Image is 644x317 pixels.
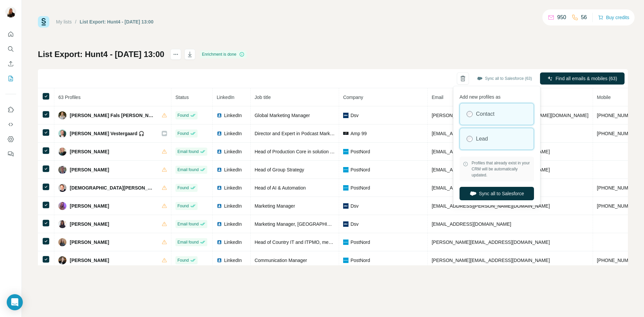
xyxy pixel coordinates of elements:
div: Enrichment is done [200,50,247,58]
span: LinkedIn [224,130,242,137]
img: Avatar [58,129,66,138]
span: Email [432,95,443,100]
button: Sync all to Salesforce (63) [472,73,537,84]
span: [PERSON_NAME] [70,221,109,227]
img: company-logo [343,113,348,118]
span: Global Marketing Manager [255,113,310,118]
img: LinkedIn logo [217,240,222,245]
span: [EMAIL_ADDRESS][DOMAIN_NAME] [432,131,511,136]
div: Open Intercom Messenger [7,294,23,310]
span: PostNord [351,257,370,264]
span: Found [177,112,189,118]
span: LinkedIn [224,148,242,155]
span: Amp 99 [351,130,367,137]
img: Avatar [58,166,66,174]
button: Feedback [5,148,16,160]
li: / [75,18,76,25]
span: [PHONE_NUMBER] [597,203,639,209]
button: actions [170,49,181,60]
span: LinkedIn [224,221,242,227]
span: [PERSON_NAME][EMAIL_ADDRESS][DOMAIN_NAME] [432,240,550,245]
img: Avatar [58,148,66,156]
span: [EMAIL_ADDRESS][PERSON_NAME][DOMAIN_NAME] [432,149,550,154]
span: LinkedIn [217,95,234,100]
button: Use Surfe API [5,118,16,130]
button: Quick start [5,28,16,40]
span: [DEMOGRAPHIC_DATA][PERSON_NAME] [70,184,155,191]
span: [EMAIL_ADDRESS][DOMAIN_NAME] [432,221,511,227]
span: [EMAIL_ADDRESS][DOMAIN_NAME] [432,185,511,191]
span: Email found [177,149,199,155]
span: [EMAIL_ADDRESS][PERSON_NAME][DOMAIN_NAME] [432,203,550,209]
span: LinkedIn [224,203,242,209]
span: PostNord [351,148,370,155]
span: [PERSON_NAME] [70,148,109,155]
img: company-logo [343,258,348,263]
span: Profiles that already exist in your CRM will be automatically updated. [472,160,531,178]
span: Communication Manager [255,258,307,263]
button: My lists [5,72,16,85]
span: [PHONE_NUMBER] [597,258,639,263]
img: company-logo [343,240,348,245]
span: Email found [177,167,199,173]
span: [PERSON_NAME] [70,239,109,246]
img: LinkedIn logo [217,131,222,136]
span: [PERSON_NAME][EMAIL_ADDRESS][PERSON_NAME][DOMAIN_NAME] [432,113,589,118]
span: Status [175,95,189,100]
button: Sync all to Salesforce [460,187,534,200]
span: Dsv [351,221,359,227]
img: LinkedIn logo [217,221,222,227]
div: List Export: Hunt4 - [DATE] 13:00 [80,18,154,25]
img: Avatar [58,238,66,246]
span: Email found [177,221,199,227]
button: Search [5,43,16,55]
span: Marketing Manager, [GEOGRAPHIC_DATA] & [GEOGRAPHIC_DATA] [255,221,401,227]
span: Found [177,257,189,263]
span: PostNord [351,184,370,191]
span: [PERSON_NAME] [70,203,109,209]
img: LinkedIn logo [217,203,222,209]
button: Find all emails & mobiles (63) [540,72,625,85]
img: Avatar [58,184,66,192]
img: LinkedIn logo [217,258,222,263]
span: Marketing Manager [255,203,295,209]
span: Company [343,95,363,100]
p: Add new profiles as [460,91,534,100]
img: company-logo [343,149,348,154]
p: 56 [581,13,587,21]
span: Director and Expert in Podcast Marketing for Brands [255,131,363,136]
img: Avatar [58,220,66,228]
span: PostNord [351,239,370,246]
span: Head of Country IT and ITPMO, member of PostNord SE leadership team and PostNord IT leadership team [255,240,478,245]
span: LinkedIn [224,257,242,264]
span: Find all emails & mobiles (63) [555,75,617,82]
img: LinkedIn logo [217,113,222,118]
img: company-logo [343,185,348,191]
span: Head of AI & Automation [255,185,306,191]
img: company-logo [343,167,348,172]
span: Dsv [351,112,359,119]
h1: List Export: Hunt4 - [DATE] 13:00 [38,49,164,60]
button: Enrich CSV [5,58,16,70]
span: Email found [177,239,199,245]
span: Found [177,130,189,137]
a: My lists [56,19,72,24]
span: Job title [255,95,271,100]
span: Dsv [351,203,359,209]
img: Avatar [5,7,16,17]
span: [PERSON_NAME] [70,166,109,173]
img: LinkedIn logo [217,185,222,191]
span: [PERSON_NAME] Fals [PERSON_NAME] [70,112,155,119]
span: [PHONE_NUMBER] [597,185,639,191]
span: Found [177,203,189,209]
span: Found [177,185,189,191]
label: Contact [476,110,494,118]
span: [PERSON_NAME] [70,257,109,264]
span: Mobile [597,95,611,100]
img: Avatar [58,256,66,264]
button: Use Surfe on LinkedIn [5,104,16,116]
label: Lead [476,135,488,143]
span: Head of Group Strategy [255,167,304,172]
span: Head of Production Core in solution area Production [255,149,363,154]
span: [PERSON_NAME][EMAIL_ADDRESS][DOMAIN_NAME] [432,258,550,263]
